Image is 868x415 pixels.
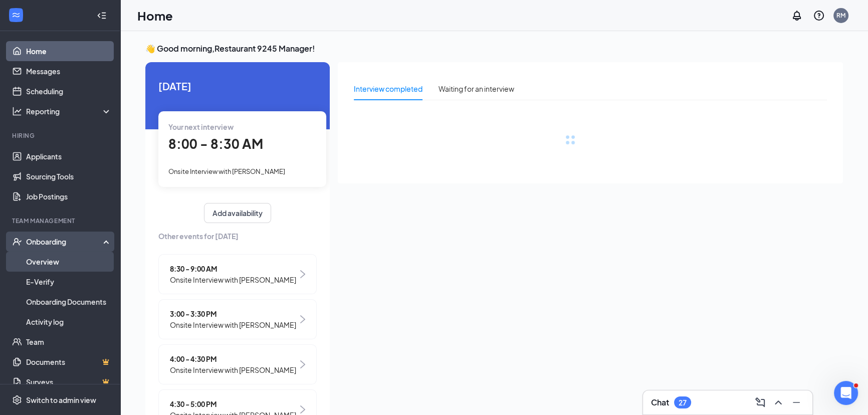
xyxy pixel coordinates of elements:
svg: Minimize [790,396,802,408]
div: Waiting for an interview [439,83,514,94]
button: ComposeMessage [752,394,768,410]
a: Messages [26,61,112,81]
svg: Collapse [97,11,107,21]
svg: Analysis [12,106,22,116]
svg: QuestionInfo [813,10,825,22]
div: RM [836,11,845,20]
span: Onsite Interview with [PERSON_NAME] [168,167,285,175]
span: Other events for [DATE] [158,231,317,242]
div: Onboarding [26,237,103,247]
div: Reporting [26,106,112,116]
a: Team [26,332,112,352]
a: Activity log [26,312,112,332]
h3: Chat [651,397,669,408]
div: Hiring [12,131,110,140]
div: Interview completed [354,83,422,94]
a: Overview [26,252,112,272]
span: Onsite Interview with [PERSON_NAME] [170,364,296,375]
span: 8:30 - 9:00 AM [170,263,296,274]
a: Onboarding Documents [26,292,112,312]
span: 4:00 - 4:30 PM [170,353,296,364]
a: DocumentsCrown [26,352,112,372]
div: 27 [679,398,687,407]
svg: ComposeMessage [754,396,766,408]
a: Applicants [26,146,112,166]
h3: 👋 Good morning, Restaurant 9245 Manager ! [145,43,843,54]
a: SurveysCrown [26,372,112,392]
div: Switch to admin view [26,395,96,405]
span: Your next interview [168,122,234,131]
button: Minimize [788,394,804,410]
span: 3:00 - 3:30 PM [170,308,296,319]
h1: Home [137,7,173,24]
svg: ChevronUp [772,396,784,408]
a: E-Verify [26,272,112,292]
span: [DATE] [158,78,317,94]
button: Add availability [204,203,271,223]
svg: Notifications [791,10,803,22]
a: Job Postings [26,186,112,206]
span: 8:00 - 8:30 AM [168,135,263,152]
a: Sourcing Tools [26,166,112,186]
a: Home [26,41,112,61]
a: Scheduling [26,81,112,101]
svg: WorkstreamLogo [11,10,21,20]
span: 4:30 - 5:00 PM [170,398,296,409]
span: Onsite Interview with [PERSON_NAME] [170,274,296,285]
svg: Settings [12,395,22,405]
button: ChevronUp [770,394,786,410]
iframe: Intercom live chat [834,381,858,405]
div: Team Management [12,217,110,225]
svg: UserCheck [12,237,22,247]
span: Onsite Interview with [PERSON_NAME] [170,319,296,330]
